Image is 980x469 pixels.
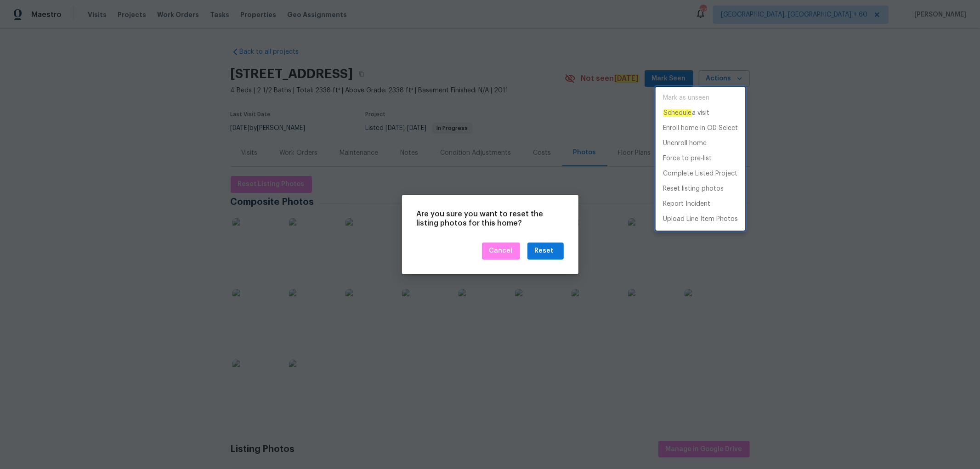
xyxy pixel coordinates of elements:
em: Schedule [663,109,692,117]
p: Complete Listed Project [663,169,737,179]
p: Enroll home in OD Select [663,124,738,133]
p: Unenroll home [663,139,707,148]
p: Force to pre-list [663,154,712,164]
p: Reset listing photos [663,184,724,194]
p: a visit [663,108,709,118]
p: Report Incident [663,199,710,209]
p: Upload Line Item Photos [663,215,738,224]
